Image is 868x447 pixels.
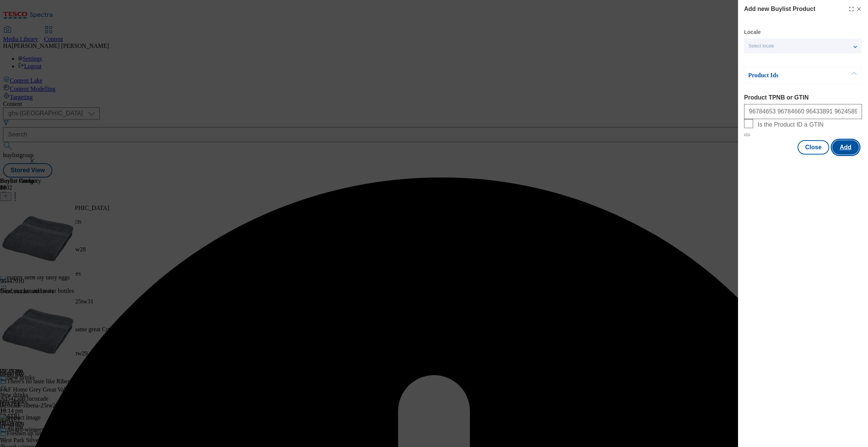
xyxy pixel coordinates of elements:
label: Locale [744,30,761,34]
button: Close [798,140,829,155]
span: Select locale [749,43,774,49]
button: Select locale [744,38,862,54]
p: Product Ids [748,72,827,79]
h4: Add new Buylist Product [744,5,815,14]
button: Add [832,140,859,155]
label: Product TPNB or GTIN [744,94,862,101]
span: Is the Product ID a GTIN [758,121,824,128]
input: Enter 1 or 20 space separated Product TPNB or GTIN [744,104,862,119]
